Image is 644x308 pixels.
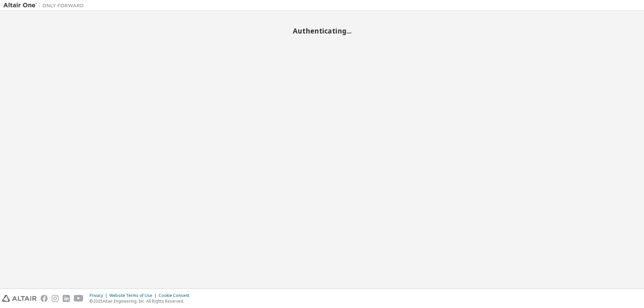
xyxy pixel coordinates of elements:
p: © 2025 Altair Engineering, Inc. All Rights Reserved. [90,298,193,304]
img: altair_logo.svg [2,295,37,302]
img: instagram.svg [52,295,59,302]
h2: Authenticating... [3,26,641,35]
img: linkedin.svg [63,295,70,302]
div: Cookie Consent [159,293,193,298]
div: Privacy [90,293,109,298]
img: Altair One [3,2,87,9]
div: Website Terms of Use [109,293,159,298]
img: facebook.svg [41,295,48,302]
img: youtube.svg [74,295,84,302]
